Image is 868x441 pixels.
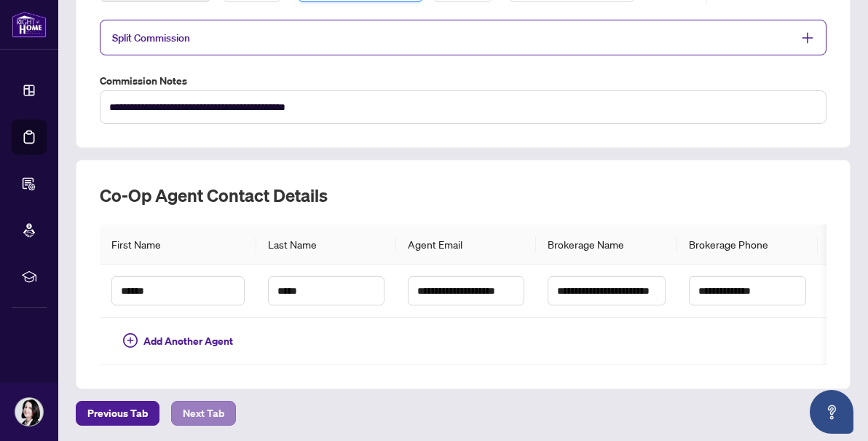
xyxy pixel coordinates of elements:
[810,390,853,434] button: Open asap
[100,184,826,207] h2: Co-op Agent Contact Details
[76,401,159,426] button: Previous Tab
[111,329,245,353] button: Add Another Agent
[87,402,148,425] span: Previous Tab
[15,398,43,426] img: Profile Icon
[143,333,233,349] span: Add Another Agent
[123,333,138,348] span: plus-circle
[12,11,47,38] img: logo
[677,225,818,265] th: Brokerage Phone
[256,225,396,265] th: Last Name
[801,31,814,44] span: plus
[100,73,826,89] label: Commission Notes
[536,225,676,265] th: Brokerage Name
[100,225,256,265] th: First Name
[183,402,224,425] span: Next Tab
[171,401,236,426] button: Next Tab
[112,31,190,44] span: Split Commission
[396,225,536,265] th: Agent Email
[100,20,826,55] div: Split Commission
